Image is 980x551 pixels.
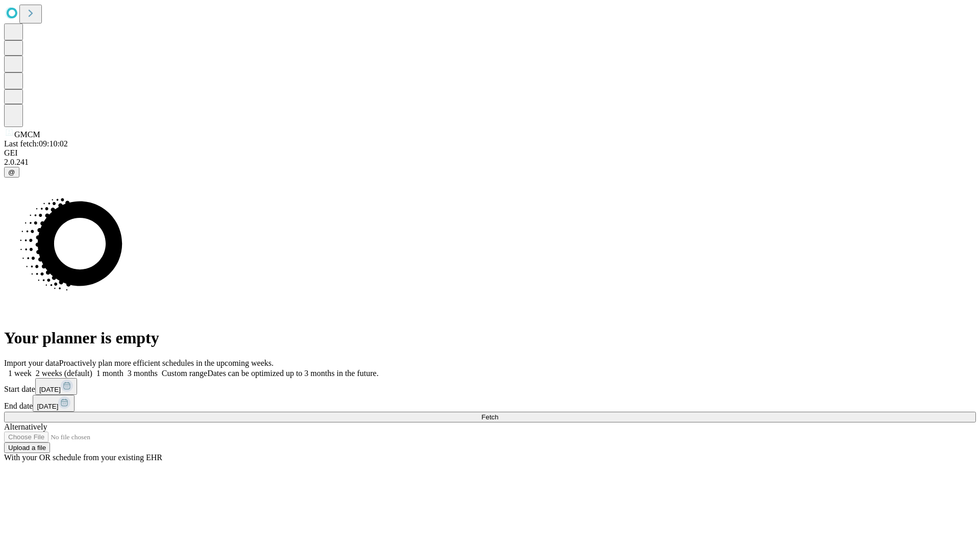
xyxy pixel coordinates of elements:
[4,453,162,462] span: With your OR schedule from your existing EHR
[4,422,47,431] span: Alternatively
[33,395,75,412] button: [DATE]
[4,378,976,395] div: Start date
[36,369,92,378] span: 2 weeks (default)
[4,359,59,367] span: Import your data
[4,395,976,412] div: End date
[39,386,61,393] span: [DATE]
[128,369,158,378] span: 3 months
[4,329,976,347] h1: Your planner is empty
[4,158,976,167] div: 2.0.241
[8,369,32,378] span: 1 week
[481,413,498,421] span: Fetch
[8,168,15,176] span: @
[14,130,40,139] span: GMCM
[4,167,19,178] button: @
[59,359,274,367] span: Proactively plan more efficient schedules in the upcoming weeks.
[4,412,976,422] button: Fetch
[162,369,207,378] span: Custom range
[4,139,68,148] span: Last fetch: 09:10:02
[4,148,976,158] div: GEI
[4,442,50,453] button: Upload a file
[96,369,124,378] span: 1 month
[35,378,77,395] button: [DATE]
[37,403,58,410] span: [DATE]
[207,369,378,378] span: Dates can be optimized up to 3 months in the future.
